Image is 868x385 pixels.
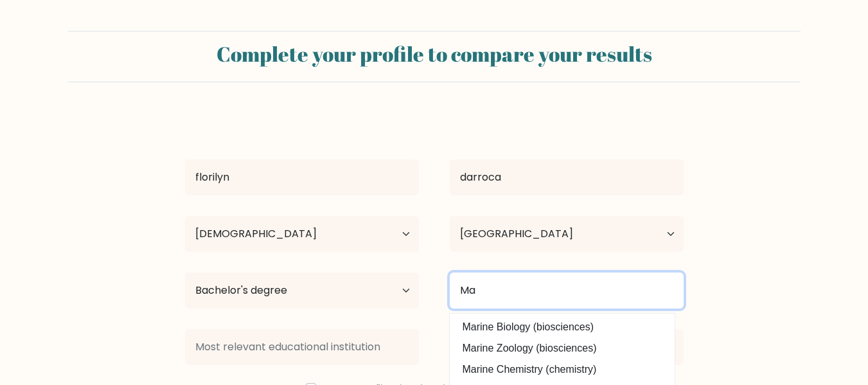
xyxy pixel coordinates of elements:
[185,159,419,195] input: First name
[453,338,671,359] option: Marine Zoology (biosciences)
[453,359,671,380] option: Marine Chemistry (chemistry)
[185,329,419,365] input: Most relevant educational institution
[76,42,793,66] h2: Complete your profile to compare your results
[453,317,671,337] option: Marine Biology (biosciences)
[450,159,684,195] input: Last name
[450,273,684,309] input: What did you study?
